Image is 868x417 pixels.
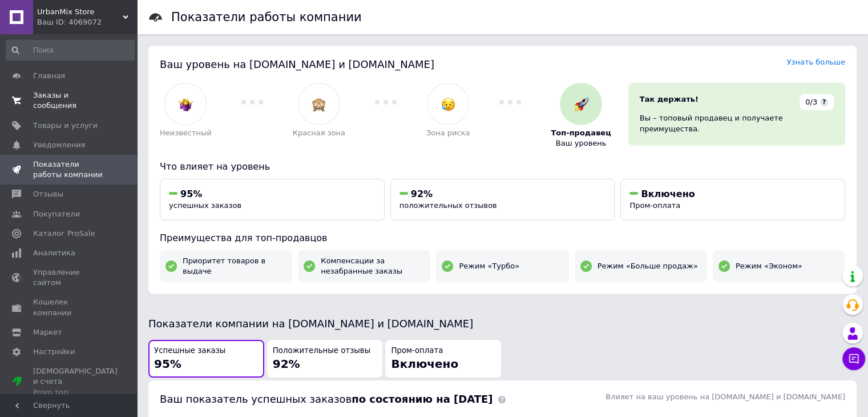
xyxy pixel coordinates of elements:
span: Настройки [33,347,75,357]
span: Зона риска [426,128,470,138]
b: по состоянию на [DATE] [352,393,492,405]
span: Показатели компании на [DOMAIN_NAME] и [DOMAIN_NAME] [148,318,473,330]
span: Включено [391,357,458,371]
span: Управление сайтом [33,267,106,288]
span: Уведомления [33,140,85,150]
div: Вы – топовый продавец и получаете преимущества. [640,113,834,134]
span: 92% [273,357,300,371]
span: Отзывы [33,189,63,199]
span: Главная [33,71,65,81]
span: Влияет на ваш уровень на [DOMAIN_NAME] и [DOMAIN_NAME] [605,392,845,401]
span: Успешные заказы [154,346,225,356]
span: Режим «Больше продаж» [597,261,698,271]
span: Положительные отзывы [273,346,370,356]
span: Пром-оплата [629,201,680,210]
a: Узнать больше [786,58,845,66]
span: Покупатели [33,209,80,219]
span: Топ-продавец [551,128,611,138]
span: 92% [411,189,433,199]
span: Аналитика [33,248,75,258]
span: UrbanMix Store [37,7,123,17]
span: 95% [154,357,181,371]
span: Неизвестный [160,128,212,138]
img: :woman-shrugging: [179,97,193,111]
span: Режим «Турбо» [459,261,519,271]
span: Включено [641,189,695,199]
h1: Показатели работы компании [171,10,362,24]
button: 95%успешных заказов [160,179,385,220]
span: Кошелек компании [33,297,106,318]
span: успешных заказов [169,201,241,210]
span: Маркет [33,327,62,338]
button: Успешные заказы95% [148,340,264,378]
button: ВключеноПром-оплата [620,179,845,220]
span: Красная зона [293,128,345,138]
div: Prom топ [33,387,118,398]
span: Ваш показатель успешных заказов [160,393,492,405]
span: Пром-оплата [391,346,443,356]
span: Приоритет товаров в выдаче [183,256,286,276]
button: Чат с покупателем [842,347,865,370]
button: Пром-оплатаВключено [385,340,501,378]
button: Положительные отзывы92% [267,340,383,378]
img: :disappointed_relieved: [441,97,455,111]
span: Что влияет на уровень [160,161,270,172]
span: Компенсации за незабранные заказы [321,256,425,276]
span: Каталог ProSale [33,228,95,239]
img: :see_no_evil: [312,97,326,111]
span: Заказы и сообщения [33,90,106,111]
span: Ваш уровень [556,138,607,149]
span: Товары и услуги [33,121,98,131]
span: 95% [180,189,202,199]
span: Ваш уровень на [DOMAIN_NAME] и [DOMAIN_NAME] [160,58,434,70]
div: Ваш ID: 4069072 [37,17,137,27]
input: Поиск [6,40,135,61]
button: 92%положительных отзывов [390,179,615,220]
span: Режим «Эконом» [736,261,802,271]
span: Показатели работы компании [33,159,106,180]
img: :rocket: [574,97,588,111]
span: Так держать! [640,95,699,103]
span: [DEMOGRAPHIC_DATA] и счета [33,366,118,398]
span: Преимущества для топ-продавцов [160,232,327,243]
span: ? [820,98,828,106]
span: положительных отзывов [399,201,497,210]
div: 0/3 [800,94,834,110]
